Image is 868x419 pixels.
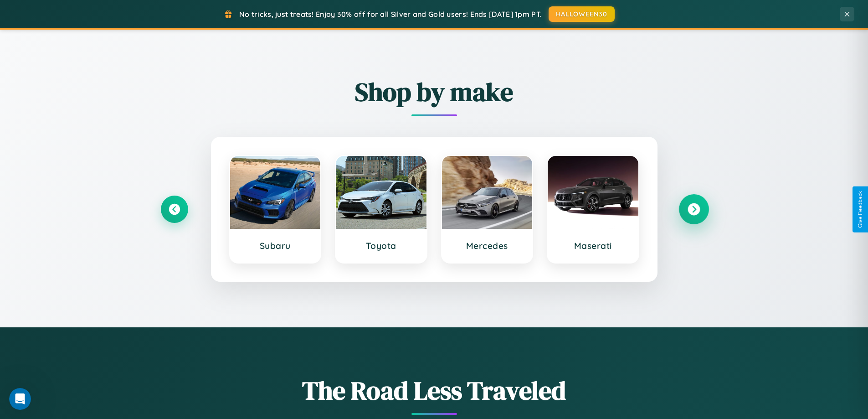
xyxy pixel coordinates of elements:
iframe: Intercom live chat [9,388,31,410]
button: HALLOWEEN30 [549,6,615,22]
h3: Maserati [557,240,629,251]
span: No tricks, just treats! Enjoy 30% off for all Silver and Gold users! Ends [DATE] 1pm PT. [239,10,542,19]
h2: Shop by make [161,74,708,109]
div: Give Feedback [857,191,863,228]
h3: Toyota [345,240,417,251]
h3: Subaru [239,240,312,251]
h3: Mercedes [451,240,524,251]
h1: The Road Less Traveled [161,373,708,408]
